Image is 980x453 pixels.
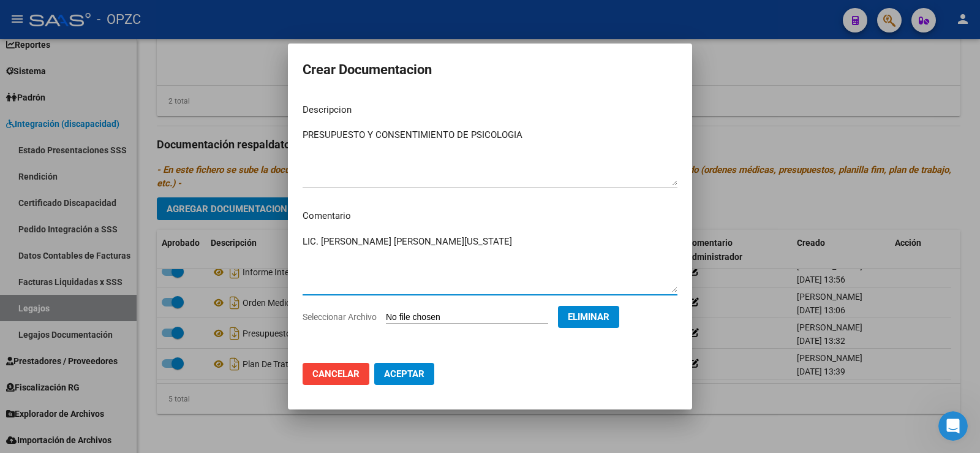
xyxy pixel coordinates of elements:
span: Cancelar [312,368,360,379]
button: Aceptar [374,363,434,385]
p: Descripcion [303,103,677,117]
span: Aceptar [384,368,424,379]
h2: Crear Documentacion [303,58,677,82]
iframe: Intercom live chat [938,411,968,441]
span: Eliminar [568,311,609,322]
button: Eliminar [558,306,619,328]
span: Seleccionar Archivo [303,312,377,322]
button: Cancelar [303,363,369,385]
p: Comentario [303,209,677,223]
